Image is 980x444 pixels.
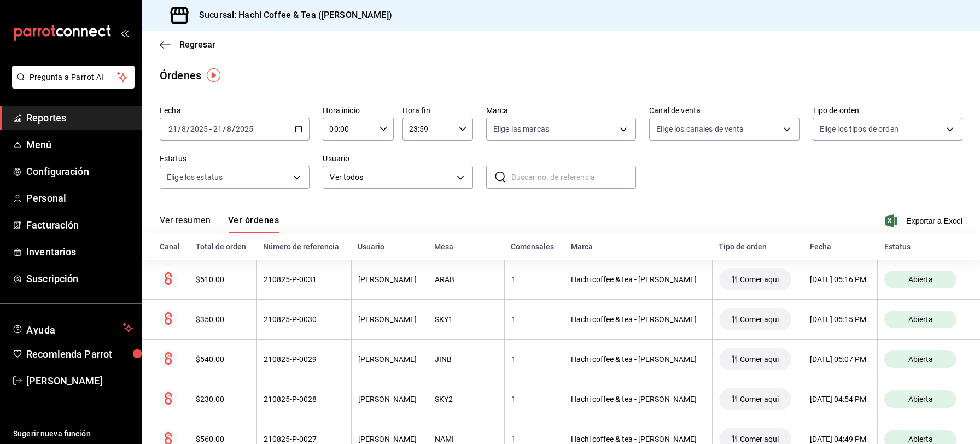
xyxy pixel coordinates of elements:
span: / [178,125,181,133]
span: [PERSON_NAME] [26,373,133,388]
span: Comer aqui [736,395,783,404]
span: Comer aqui [736,355,783,364]
span: Abierta [904,275,937,284]
span: Abierta [904,355,937,364]
span: Elige los tipos de orden [820,124,899,135]
label: Tipo de orden [813,107,962,114]
span: Ayuda [26,322,119,335]
div: Marca [571,242,706,251]
div: [DATE] 05:16 PM [810,275,871,284]
span: / [223,125,226,133]
span: - [209,125,212,133]
div: Hachi coffee & tea - [PERSON_NAME] [571,435,705,443]
div: Fecha [810,242,871,251]
span: Inventarios [26,244,133,259]
div: 210825-P-0027 [264,435,345,443]
div: Hachi coffee & tea - [PERSON_NAME] [571,275,705,284]
span: Ver todos [330,172,452,183]
button: Regresar [160,39,215,50]
div: Canal [160,242,183,251]
div: SKY1 [435,315,498,324]
span: / [186,125,190,133]
div: Usuario [358,242,421,251]
span: Facturación [26,218,133,232]
div: Hachi coffee & tea - [PERSON_NAME] [571,395,705,404]
div: 1 [511,435,557,443]
span: Elige las marcas [493,124,549,135]
button: Exportar a Excel [888,214,962,227]
span: Reportes [26,110,133,125]
div: $540.00 [196,355,249,364]
img: Tooltip marker [207,68,220,82]
span: Sugerir nueva función [13,428,133,440]
div: JINB [435,355,498,364]
label: Usuario [323,155,472,162]
span: Abierta [904,395,937,404]
div: [PERSON_NAME] [358,355,421,364]
div: 1 [511,315,557,324]
label: Hora inicio [323,107,393,114]
div: [DATE] 04:54 PM [810,395,871,404]
span: Pregunta a Parrot AI [30,72,118,83]
label: Hora fin [402,107,473,114]
input: -- [213,125,223,133]
span: Comer aqui [736,275,783,284]
span: Abierta [904,435,937,443]
div: $350.00 [196,315,249,324]
div: Total de orden [196,242,250,251]
input: -- [168,125,178,133]
div: Tipo de orden [719,242,797,251]
label: Marca [486,107,636,114]
div: SKY2 [435,395,498,404]
span: Recomienda Parrot [26,347,133,361]
div: 210825-P-0029 [264,355,345,364]
input: ---- [190,125,208,133]
button: open_drawer_menu [120,28,129,37]
label: Estatus [160,155,310,162]
div: $230.00 [196,395,249,404]
div: Comensales [511,242,557,251]
div: Mesa [434,242,498,251]
a: Pregunta a Parrot AI [8,79,135,91]
div: [PERSON_NAME] [358,395,421,404]
div: [DATE] 05:07 PM [810,355,871,364]
div: 210825-P-0031 [264,275,345,284]
div: 210825-P-0030 [264,315,345,324]
button: Ver resumen [160,215,211,233]
span: Abierta [904,315,937,324]
h3: Sucursal: Hachi Coffee & Tea ([PERSON_NAME]) [190,9,392,22]
div: [PERSON_NAME] [358,435,421,443]
div: Hachi coffee & tea - [PERSON_NAME] [571,355,705,364]
span: Menú [26,137,133,152]
div: NAMI [435,435,498,443]
div: [PERSON_NAME] [358,275,421,284]
div: Estatus [884,242,962,251]
div: 1 [511,355,557,364]
button: Pregunta a Parrot AI [12,66,135,89]
div: Hachi coffee & tea - [PERSON_NAME] [571,315,705,324]
span: Elige los estatus [167,172,223,183]
input: Buscar no. de referencia [511,166,636,188]
div: $560.00 [196,435,249,443]
input: -- [226,125,232,133]
div: ARAB [435,275,498,284]
div: 1 [511,395,557,404]
span: Configuración [26,164,133,179]
input: ---- [235,125,254,133]
span: Personal [26,191,133,206]
div: [PERSON_NAME] [358,315,421,324]
div: navigation tabs [160,215,279,233]
span: Suscripción [26,271,133,286]
input: -- [181,125,186,133]
button: Ver órdenes [228,215,279,233]
label: Canal de venta [649,107,799,114]
span: Comer aqui [736,315,783,324]
div: 210825-P-0028 [264,395,345,404]
span: Regresar [179,39,215,50]
div: 1 [511,275,557,284]
div: Número de referencia [263,242,345,251]
div: [DATE] 05:15 PM [810,315,871,324]
div: [DATE] 04:49 PM [810,435,871,443]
